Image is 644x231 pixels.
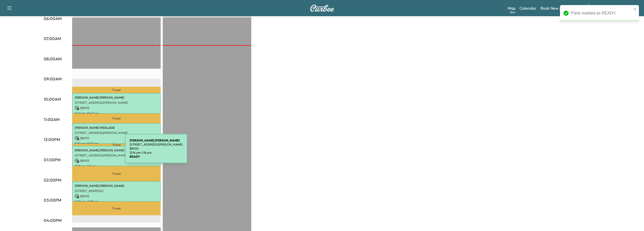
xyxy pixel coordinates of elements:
p: $ 89.95 [75,136,158,140]
p: 10:00AM [44,96,61,102]
p: [PERSON_NAME] [PERSON_NAME] [75,148,158,152]
p: Travel [72,202,161,215]
p: $ 89.95 [75,106,158,110]
p: Travel [72,166,161,181]
p: [PERSON_NAME] [PERSON_NAME] [75,96,158,100]
a: Calendar [520,5,536,11]
p: 12:16 pm - 1:16 pm [130,151,183,155]
a: MapBeta [508,5,515,11]
div: Parts marked as READY. [571,10,632,16]
div: Beta [510,10,515,14]
p: 11:10 am - 12:10 pm [75,141,158,146]
p: [STREET_ADDRESS][PERSON_NAME] [75,131,158,135]
p: 12:16 pm - 1:16 pm [75,164,158,168]
p: 04:00PM [44,217,61,223]
p: 01:00PM [44,157,60,163]
p: Travel [72,144,161,146]
p: [STREET_ADDRESS] [75,189,158,193]
p: [PERSON_NAME] [PERSON_NAME] [75,184,158,188]
p: $ 89.95 [75,194,158,199]
p: [STREET_ADDRESS][PERSON_NAME] [75,101,158,105]
p: 03:00PM [44,197,61,203]
img: Curbee Logo [310,5,334,12]
p: $ 89.95 [75,158,158,163]
p: 07:00AM [44,35,61,42]
p: 02:00PM [44,177,61,183]
p: [STREET_ADDRESS][PERSON_NAME] [130,143,183,147]
b: [PERSON_NAME] [PERSON_NAME] [130,138,180,142]
p: $ 89.95 [130,147,183,151]
p: [PERSON_NAME] WEGLAGE [75,126,158,130]
p: Travel [72,87,161,93]
p: 06:00AM [44,15,61,22]
p: 2:00 pm - 3:00 pm [75,200,158,204]
p: Travel [72,114,161,123]
p: 9:42 am - 10:42 am [75,111,158,115]
p: [STREET_ADDRESS][PERSON_NAME] [75,153,158,157]
a: Book New Appointment [541,5,583,11]
p: 08:00AM [44,56,61,62]
p: 11:00AM [44,116,59,122]
p: 09:00AM [44,76,61,82]
b: READY [130,155,140,158]
button: close [633,7,637,11]
p: 12:00PM [44,136,60,143]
